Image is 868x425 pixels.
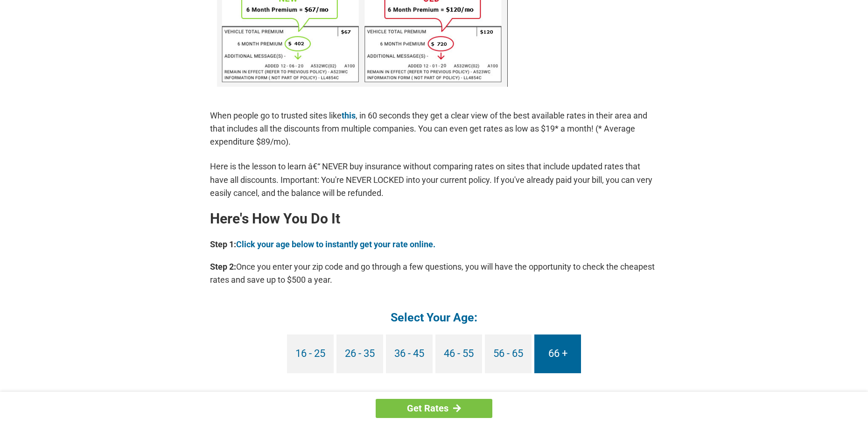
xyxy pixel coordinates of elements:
[210,109,658,148] p: When people go to trusted sites like , in 60 seconds they get a clear view of the best available ...
[210,239,236,249] b: Step 1:
[342,111,356,120] a: this
[210,160,658,199] p: Here is the lesson to learn â€“ NEVER buy insurance without comparing rates on sites that include...
[534,334,581,373] a: 66 +
[210,262,236,272] b: Step 2:
[376,399,492,418] a: Get Rates
[287,334,334,373] a: 16 - 25
[210,310,658,325] h4: Select Your Age:
[210,260,658,286] p: Once you enter your zip code and go through a few questions, you will have the opportunity to che...
[485,334,532,373] a: 56 - 65
[236,239,435,249] a: Click your age below to instantly get your rate online.
[210,211,658,226] h2: Here's How You Do It
[386,334,433,373] a: 36 - 45
[435,334,482,373] a: 46 - 55
[336,334,383,373] a: 26 - 35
